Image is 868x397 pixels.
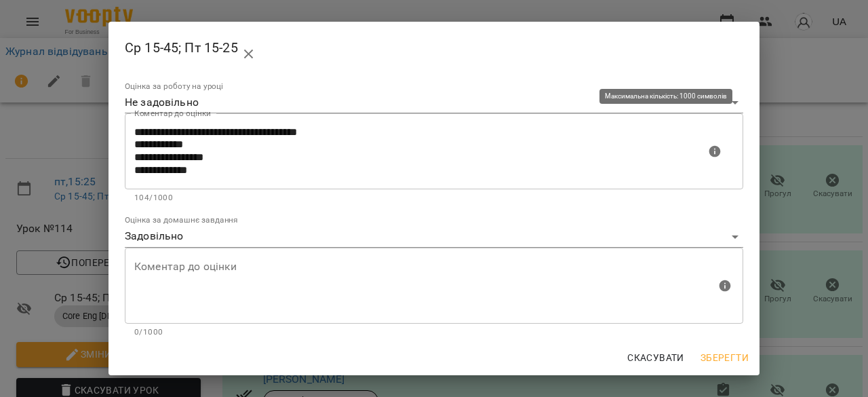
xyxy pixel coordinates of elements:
div: Не задовільно [125,92,743,114]
div: Максимальна кількість: 1000 символів [125,248,743,339]
label: Оцінка за домашнє завдання [125,216,238,225]
p: 104/1000 [134,191,734,205]
button: Скасувати [622,345,690,370]
span: Зберегти [701,349,749,366]
span: Скасувати [627,349,684,366]
button: close [233,38,265,71]
h2: Ср 15-45; Пт 15-25 [125,33,743,65]
button: Зберегти [695,345,754,370]
p: 0/1000 [134,326,734,339]
div: Задовільно [125,226,743,248]
label: Оцінка за роботу на уроці [125,82,223,90]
